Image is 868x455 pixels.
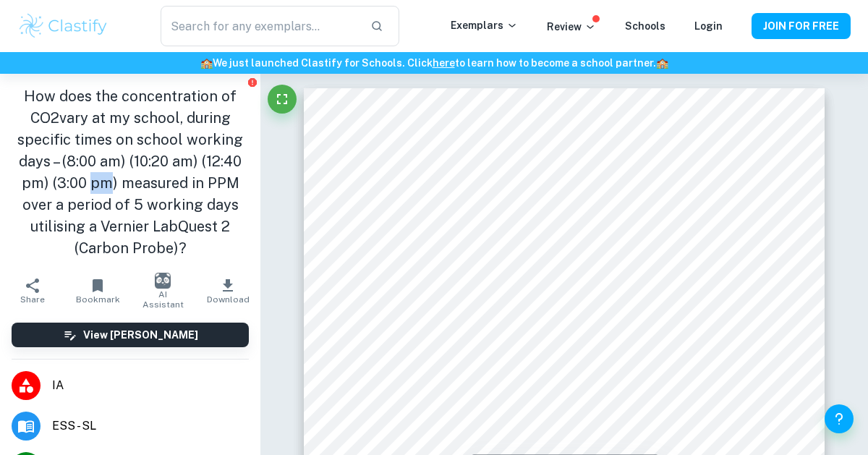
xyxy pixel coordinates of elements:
button: Bookmark [65,271,130,311]
button: Help and Feedback [825,404,854,433]
input: Search for any exemplars... [161,6,359,46]
button: JOIN FOR FREE [752,13,851,39]
span: 🏫 [200,57,213,69]
span: ESS - SL [52,417,249,435]
span: Download [207,294,250,305]
span: 🏫 [656,57,668,69]
span: IA [52,377,249,394]
img: Clastify logo [17,12,109,41]
img: AI Assistant [155,273,171,289]
button: Fullscreen [268,85,297,114]
a: Login [694,20,723,32]
span: Bookmark [76,294,120,305]
button: AI Assistant [130,271,195,311]
h6: View [PERSON_NAME] [83,327,198,343]
h1: How does the concentration of CO2vary at my school, during specific times on school working days ... [12,85,249,259]
span: Share [20,294,45,305]
button: Report issue [247,77,258,88]
h6: We just launched Clastify for Schools. Click to learn how to become a school partner. [3,55,865,71]
button: Download [195,271,260,311]
button: View [PERSON_NAME] [12,323,249,347]
p: Review [547,19,596,35]
a: here [433,57,455,69]
span: AI Assistant [139,289,187,310]
a: Schools [625,20,665,32]
p: Exemplars [451,17,518,33]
